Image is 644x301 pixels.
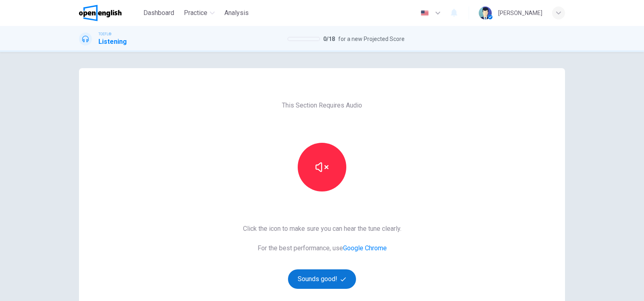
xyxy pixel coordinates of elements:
a: Google Chrome [343,244,387,252]
span: Dashboard [143,8,174,18]
button: Practice [181,6,218,20]
img: en [420,10,430,16]
button: Dashboard [140,6,177,20]
img: Profile picture [479,6,492,19]
span: Click the icon to make sure you can hear the tune clearly. [243,224,401,234]
span: Practice [184,8,207,18]
span: 0 / 18 [323,34,335,44]
span: for a new Projected Score [338,34,405,44]
button: Sounds good! [288,269,356,289]
button: Analysis [221,6,252,20]
span: This Section Requires Audio [282,101,362,110]
a: OpenEnglish logo [79,5,140,21]
span: For the best performance, use [243,243,401,253]
span: Analysis [224,8,249,18]
img: OpenEnglish logo [79,5,122,21]
div: [PERSON_NAME] [498,8,542,18]
h1: Listening [98,37,127,47]
span: TOEFL® [98,31,111,37]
